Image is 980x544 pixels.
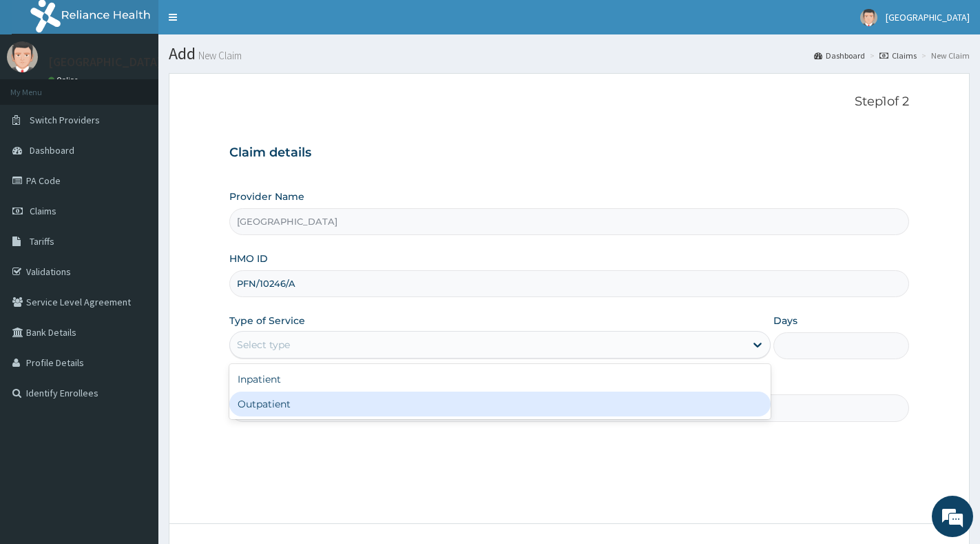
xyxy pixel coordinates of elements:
img: d_794563401_company_1708531726252_794563401 [25,69,56,103]
span: [GEOGRAPHIC_DATA] [886,11,970,23]
label: Provider Name [229,190,304,203]
p: Step 1 of 2 [229,94,909,110]
input: Enter HMO ID [229,270,909,297]
span: Switch Providers [30,114,100,126]
div: Select type [237,338,290,352]
span: Claims [30,205,56,217]
li: New Claim [918,50,970,61]
div: Inpatient [229,367,771,392]
img: User Image [7,41,38,72]
img: User Image [860,9,877,26]
a: Claims [879,50,917,61]
a: Online [48,75,81,85]
div: Chat with us now [72,77,231,95]
label: Days [773,314,797,328]
h1: Add [169,45,970,63]
span: Dashboard [30,144,74,157]
textarea: Type your message and hit 'Enter' [7,376,262,425]
a: Dashboard [814,50,865,61]
label: Type of Service [229,314,305,328]
label: HMO ID [229,252,268,265]
div: Outpatient [229,392,771,416]
small: New Claim [196,50,242,61]
h3: Claim details [229,145,909,161]
span: Tariffs [30,235,54,248]
div: Minimize live chat window [226,7,259,40]
p: [GEOGRAPHIC_DATA] [48,56,162,68]
span: We're online! [80,174,190,313]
